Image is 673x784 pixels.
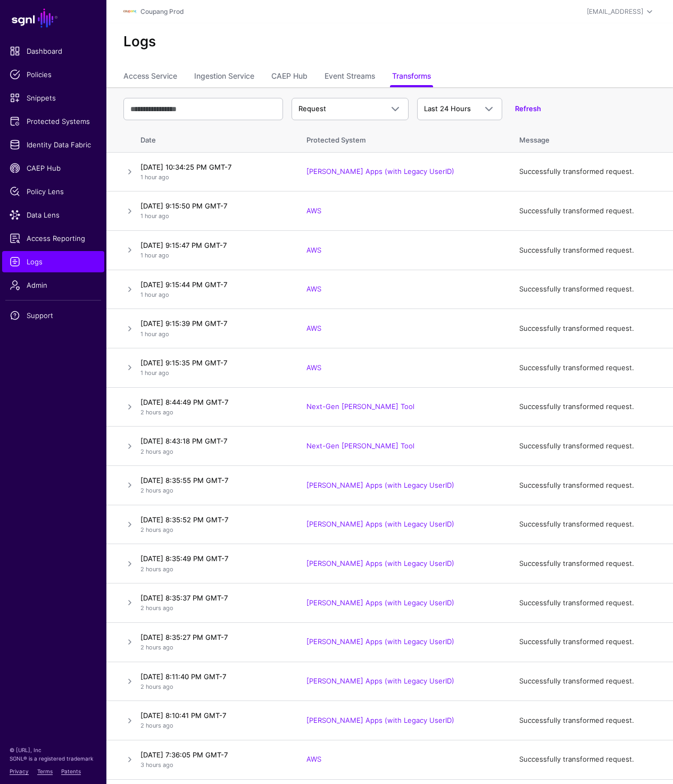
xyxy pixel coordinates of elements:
[306,520,454,528] a: [PERSON_NAME] Apps (with Legacy UserID)
[140,397,285,407] h4: [DATE] 8:44:49 PM GMT-7
[10,754,97,763] p: SGNL® is a registered trademark
[140,7,184,15] a: Coupang Prod
[10,139,97,150] span: Identity Data Fabric
[509,124,673,152] th: Message
[509,701,673,740] td: Successfully transformed request.
[325,67,375,87] a: Event Streams
[6,6,100,30] a: SGNL
[306,481,454,489] a: [PERSON_NAME] Apps (with Legacy UserID)
[140,476,285,485] h4: [DATE] 8:35:55 PM GMT-7
[509,662,673,701] td: Successfully transformed request.
[587,7,643,16] div: [EMAIL_ADDRESS]
[509,191,673,231] td: Successfully transformed request.
[10,746,97,754] p: © [URL], Inc
[10,256,97,267] span: Logs
[10,69,97,80] span: Policies
[140,173,285,182] p: 1 hour ago
[306,441,414,450] a: Next-Gen [PERSON_NAME] Tool
[136,124,296,152] th: Date
[10,280,97,290] span: Admin
[140,711,285,720] h4: [DATE] 8:10:41 PM GMT-7
[2,157,104,179] a: CAEP Hub
[10,46,97,56] span: Dashboard
[140,240,285,250] h4: [DATE] 9:15:47 PM GMT-7
[509,544,673,583] td: Successfully transformed request.
[140,319,285,328] h4: [DATE] 9:15:39 PM GMT-7
[306,206,321,215] a: AWS
[2,111,104,132] a: Protected Systems
[140,515,285,524] h4: [DATE] 8:35:52 PM GMT-7
[37,768,53,774] a: Terms
[271,67,308,87] a: CAEP Hub
[306,559,454,568] a: [PERSON_NAME] Apps (with Legacy UserID)
[2,40,104,62] a: Dashboard
[140,447,285,456] p: 2 hours ago
[10,233,97,244] span: Access Reporting
[140,251,285,260] p: 1 hour ago
[392,67,431,87] a: Transforms
[509,270,673,309] td: Successfully transformed request.
[140,486,285,495] p: 2 hours ago
[2,274,104,296] a: Admin
[140,358,285,368] h4: [DATE] 9:15:35 PM GMT-7
[140,290,285,299] p: 1 hour ago
[2,228,104,249] a: Access Reporting
[123,67,177,87] a: Access Service
[140,330,285,339] p: 1 hour ago
[140,682,285,691] p: 2 hours ago
[140,761,285,770] p: 3 hours ago
[306,363,321,372] a: AWS
[306,167,454,176] a: [PERSON_NAME] Apps (with Legacy UserID)
[10,768,29,774] a: Privacy
[140,162,285,172] h4: [DATE] 10:34:25 PM GMT-7
[509,427,673,466] td: Successfully transformed request.
[140,721,285,730] p: 2 hours ago
[2,87,104,109] a: Snippets
[10,310,97,321] span: Support
[306,285,321,293] a: AWS
[140,672,285,681] h4: [DATE] 8:11:40 PM GMT-7
[306,324,321,332] a: AWS
[515,104,541,113] a: Refresh
[509,230,673,270] td: Successfully transformed request.
[306,402,414,411] a: Next-Gen [PERSON_NAME] Tool
[509,505,673,544] td: Successfully transformed request.
[140,604,285,613] p: 2 hours ago
[140,554,285,563] h4: [DATE] 8:35:49 PM GMT-7
[509,387,673,427] td: Successfully transformed request.
[509,740,673,779] td: Successfully transformed request.
[140,750,285,760] h4: [DATE] 7:36:05 PM GMT-7
[123,5,136,18] img: svg+xml;base64,PHN2ZyBpZD0iTG9nbyIgeG1sbnM9Imh0dHA6Ly93d3cudzMub3JnLzIwMDAvc3ZnIiB3aWR0aD0iMTIxLj...
[298,104,326,113] span: Request
[140,408,285,417] p: 2 hours ago
[2,134,104,155] a: Identity Data Fabric
[509,152,673,191] td: Successfully transformed request.
[140,526,285,535] p: 2 hours ago
[194,67,254,87] a: Ingestion Service
[123,33,656,49] h2: Logs
[10,186,97,197] span: Policy Lens
[306,637,454,646] a: [PERSON_NAME] Apps (with Legacy UserID)
[509,583,673,623] td: Successfully transformed request.
[509,622,673,662] td: Successfully transformed request.
[2,64,104,85] a: Policies
[424,104,471,113] span: Last 24 Hours
[306,755,321,763] a: AWS
[509,466,673,505] td: Successfully transformed request.
[509,309,673,348] td: Successfully transformed request.
[2,251,104,272] a: Logs
[10,163,97,173] span: CAEP Hub
[140,212,285,221] p: 1 hour ago
[306,246,321,254] a: AWS
[10,210,97,220] span: Data Lens
[509,348,673,388] td: Successfully transformed request.
[140,632,285,642] h4: [DATE] 8:35:27 PM GMT-7
[140,565,285,574] p: 2 hours ago
[306,677,454,685] a: [PERSON_NAME] Apps (with Legacy UserID)
[306,598,454,607] a: [PERSON_NAME] Apps (with Legacy UserID)
[10,93,97,103] span: Snippets
[2,181,104,202] a: Policy Lens
[2,204,104,226] a: Data Lens
[296,124,509,152] th: Protected System
[140,369,285,378] p: 1 hour ago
